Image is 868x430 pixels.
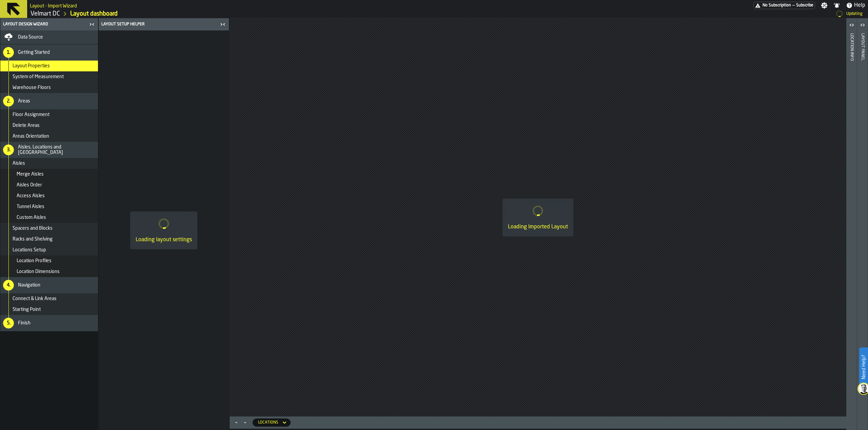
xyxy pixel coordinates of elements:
div: 5. [3,318,14,329]
header: Layout Design Wizard [0,18,98,30]
span: Location Profiles [17,258,52,264]
button: Minimize [241,419,249,426]
li: menu Delete Areas [0,120,98,131]
li: menu Spacers and Blocks [0,223,98,234]
span: Aisles Order [17,182,42,188]
div: 3. [3,144,14,155]
li: menu Locations Setup [0,245,98,255]
span: Merge Aisles [17,172,44,177]
span: No Subscription [763,3,791,8]
li: menu Location Dimensions [0,266,98,277]
li: menu Location Profiles [0,255,98,266]
div: Loading Imported Layout [508,223,568,231]
li: menu Racks and Shelving [0,234,98,245]
li: menu Tunnel Aisles [0,201,98,212]
li: menu Finish [0,315,98,331]
span: Tunnel Aisles [17,204,44,209]
div: Layout Design Wizard [2,22,87,27]
label: button-toggle-Open [847,20,856,32]
li: menu Connect & Link Areas [0,293,98,304]
li: menu Aisles Order [0,180,98,190]
div: DropdownMenuValue-locations [258,420,278,425]
span: Subscribe [796,3,813,8]
label: button-toggle-Notifications [831,2,843,9]
li: menu Access Aisles [0,190,98,201]
span: Layout Properties [13,63,50,69]
span: Racks and Shelving [13,236,53,242]
header: Layout panel [857,18,868,430]
label: button-toggle-Open [858,20,867,32]
li: menu Aisles, Locations and Bays [0,142,98,158]
label: button-toggle-Settings [818,2,830,9]
span: Data Source [18,35,43,40]
li: menu Areas [0,93,98,109]
header: Location Info [846,18,857,430]
li: menu Starting Point [0,304,98,315]
div: 2. [3,96,14,107]
label: Need Help? [860,348,867,386]
li: menu Areas Orientation [0,131,98,142]
span: Finish [18,320,31,326]
span: Connect & Link Areas [13,296,57,301]
span: Getting Started [18,50,50,55]
li: menu Floor Assignment [0,109,98,120]
span: Floor Assignment [13,112,50,117]
h2: Sub Title [30,2,77,9]
li: menu Layout Properties [0,61,98,71]
nav: Breadcrumb [30,10,433,18]
span: Navigation [18,282,40,288]
div: Menu Subscription [753,2,815,9]
span: Spacers and Blocks [13,226,53,231]
span: Aisles, Locations and [GEOGRAPHIC_DATA] [18,144,95,155]
span: System of Measurement [13,74,64,80]
span: Areas [18,98,30,104]
span: Location Dimensions [17,269,60,274]
header: Layout Setup Helper [99,18,229,30]
a: link-to-/wh/i/f27944ef-e44e-4cb8-aca8-30c52093261f/designer [70,10,118,18]
li: menu Warehouse Floors [0,82,98,93]
a: link-to-/wh/i/f27944ef-e44e-4cb8-aca8-30c52093261f/pricing/ [753,2,815,9]
div: Updating [846,12,863,16]
li: menu Merge Aisles [0,169,98,180]
li: menu Aisles [0,158,98,169]
div: Layout Setup Helper [100,22,218,27]
div: 1. [3,47,14,58]
span: Locations Setup [13,247,46,253]
label: button-toggle-Close me [218,20,228,28]
label: button-toggle-Close me [87,20,97,28]
span: Help [854,1,865,9]
span: Custom Aisles [17,215,46,220]
span: Starting Point [13,307,41,312]
span: Warehouse Floors [13,85,51,90]
a: link-to-/wh/i/f27944ef-e44e-4cb8-aca8-30c52093261f [31,10,60,18]
span: Access Aisles [17,193,45,199]
span: Aisles [13,161,25,166]
div: DropdownMenuValue-locations [253,418,291,427]
div: Layout panel [860,32,865,428]
li: menu Getting Started [0,44,98,61]
li: menu Custom Aisles [0,212,98,223]
span: — [792,3,795,8]
button: Maximize [232,419,240,426]
div: Loading layout settings [136,236,192,244]
li: menu Data Source [0,30,98,44]
div: Location Info [849,32,854,428]
span: Areas Orientation [13,134,49,139]
li: menu System of Measurement [0,71,98,82]
li: menu Navigation [0,277,98,293]
span: Delete Areas [13,123,40,128]
label: button-toggle-Help [843,1,868,9]
div: 4. [3,280,14,291]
